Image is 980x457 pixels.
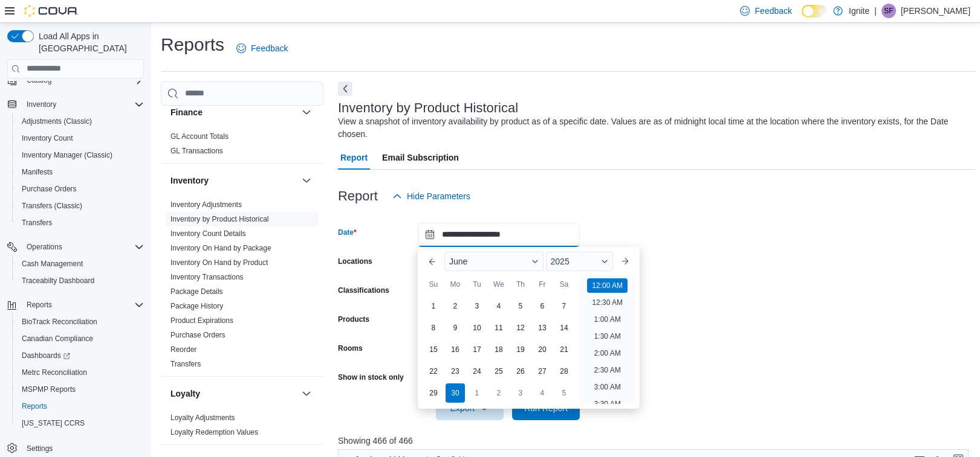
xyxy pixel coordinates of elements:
span: Reports [22,401,47,411]
span: BioTrack Reconciliation [22,317,97,327]
button: Catalog [22,73,56,88]
li: 3:30 AM [589,397,626,411]
button: Transfers [12,214,149,231]
span: Feedback [251,42,288,54]
button: [US_STATE] CCRS [12,415,149,432]
span: Canadian Compliance [22,334,93,344]
div: Th [511,275,530,294]
button: Settings [2,439,149,456]
span: Inventory Manager (Classic) [17,148,144,162]
span: Transfers (Classic) [22,201,82,211]
div: day-24 [467,362,487,381]
div: day-12 [511,318,530,337]
div: day-13 [533,318,552,337]
span: Adjustments (Classic) [22,117,92,126]
span: Load All Apps in [GEOGRAPHIC_DATA] [34,30,144,54]
button: Next [338,81,352,96]
span: Adjustments (Classic) [17,114,144,129]
span: Hide Parameters [407,190,470,202]
span: Inventory On Hand by Product [170,258,268,267]
li: 12:00 AM [587,278,628,293]
div: Inventory [161,197,323,376]
div: day-23 [446,362,465,381]
label: Locations [338,257,372,266]
div: Su [424,275,443,294]
div: We [489,275,508,294]
div: day-1 [467,383,487,403]
span: MSPMP Reports [17,382,144,397]
li: 1:00 AM [589,312,626,327]
span: Loyalty Adjustments [170,413,235,423]
label: Products [338,315,369,324]
button: Manifests [12,164,149,181]
a: Canadian Compliance [17,331,98,346]
a: Reorder [170,345,196,354]
button: Next month [615,252,635,271]
button: Catalog [2,72,149,89]
div: day-10 [467,318,487,337]
span: Inventory Count [17,131,144,145]
button: Inventory Manager (Classic) [12,147,149,164]
span: Inventory by Product Historical [170,214,269,224]
a: Transfers [17,216,57,230]
span: Inventory On Hand by Package [170,243,271,253]
span: Cash Management [17,257,144,271]
a: Inventory Adjustments [170,200,242,209]
div: day-18 [489,340,508,359]
span: Operations [27,242,62,252]
li: 1:30 AM [589,329,626,344]
a: Purchase Orders [17,182,82,196]
span: Metrc Reconciliation [22,368,87,377]
a: Metrc Reconciliation [17,365,92,380]
span: Manifests [22,167,53,177]
button: Inventory [22,97,61,112]
span: Reports [27,300,52,310]
div: Button. Open the year selector. 2025 is currently selected. [546,252,614,271]
button: Finance [299,105,314,120]
button: Traceabilty Dashboard [12,272,149,289]
a: Traceabilty Dashboard [17,273,99,288]
span: Dashboards [17,348,144,363]
div: day-3 [467,296,487,316]
span: Email Subscription [382,145,459,170]
button: Loyalty [170,388,297,400]
input: Dark Mode [802,5,827,18]
button: Inventory [2,96,149,113]
span: Transfers (Classic) [17,199,144,213]
div: Fr [533,275,552,294]
li: 2:00 AM [589,346,626,360]
a: Loyalty Adjustments [170,414,235,422]
span: Transfers [22,218,52,228]
div: day-16 [446,340,465,359]
span: Reorder [170,345,196,354]
a: Package Details [170,287,223,296]
span: GL Transactions [170,146,223,156]
span: Purchase Orders [17,182,144,196]
div: day-20 [533,340,552,359]
div: Button. Open the month selector. June is currently selected. [444,252,544,271]
span: Manifests [17,165,144,179]
button: Operations [2,238,149,255]
div: day-28 [554,362,574,381]
div: day-11 [489,318,508,337]
span: Dashboards [22,351,70,360]
span: Reports [17,399,144,414]
div: day-25 [489,362,508,381]
span: 2025 [551,257,570,266]
span: Operations [22,240,144,254]
button: Canadian Compliance [12,330,149,347]
span: GL Account Totals [170,132,229,141]
span: Canadian Compliance [17,331,144,346]
span: Inventory [27,100,56,109]
button: Inventory Count [12,130,149,147]
span: [US_STATE] CCRS [22,418,85,428]
li: 3:00 AM [589,380,626,394]
a: Manifests [17,165,57,179]
a: Adjustments (Classic) [17,114,97,129]
button: Inventory [170,174,297,187]
label: Show in stock only [338,372,404,382]
a: BioTrack Reconciliation [17,315,102,329]
span: Traceabilty Dashboard [22,276,94,286]
a: Settings [22,441,57,456]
